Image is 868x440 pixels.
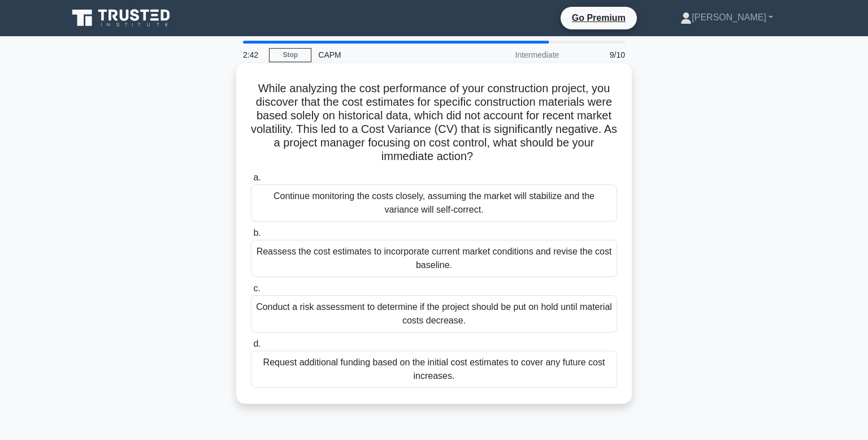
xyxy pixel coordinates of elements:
div: Conduct a risk assessment to determine if the project should be put on hold until material costs ... [251,295,617,333]
a: [PERSON_NAME] [653,6,800,29]
div: Continue monitoring the costs closely, assuming the market will stabilize and the variance will s... [251,184,617,222]
div: Request additional funding based on the initial cost estimates to cover any future cost increases. [251,351,617,388]
span: a. [253,172,261,182]
span: d. [253,339,261,348]
div: CAPM [311,44,467,66]
div: Intermediate [467,44,566,66]
div: Reassess the cost estimates to incorporate current market conditions and revise the cost baseline. [251,240,617,277]
h5: While analyzing the cost performance of your construction project, you discover that the cost est... [250,81,618,164]
span: b. [253,228,261,238]
a: Go Premium [565,11,632,25]
span: c. [253,283,260,293]
div: 9/10 [566,44,632,66]
a: Stop [269,48,311,62]
div: 2:42 [236,44,269,66]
